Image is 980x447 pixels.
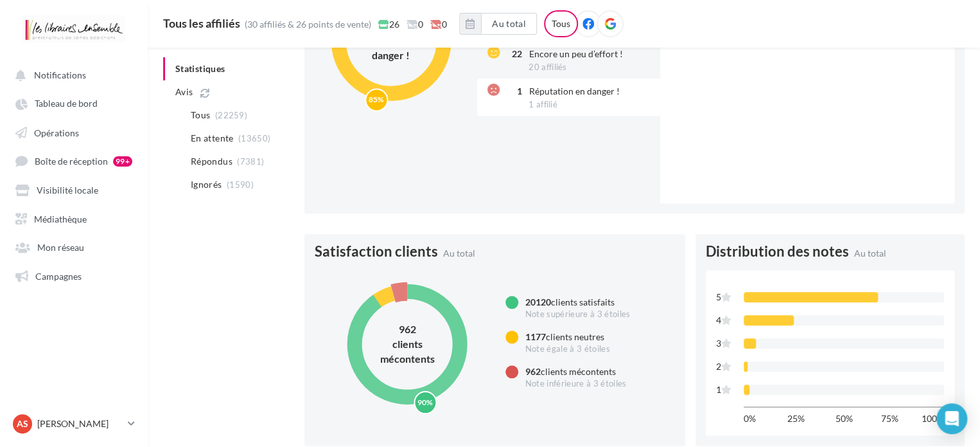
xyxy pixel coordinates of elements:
[191,132,234,145] span: En attente
[507,48,522,60] div: 22
[544,10,578,37] div: Tous
[315,244,438,259] span: Satisfaction clients
[407,18,423,31] span: 0
[8,91,140,114] a: Tableau de bord
[163,17,240,29] div: Tous les affiliés
[191,178,222,191] span: Ignorés
[525,378,627,390] div: Note inférieure à 3 étoiles
[237,156,264,167] span: (7381)
[525,296,631,309] div: clients satisfaits
[35,156,108,167] span: Boîte de réception
[716,360,733,373] div: 2
[8,149,140,172] a: Boîte de réception 99+
[34,127,79,138] span: Opérations
[378,18,399,31] span: 26
[8,264,140,287] a: Campagnes
[35,270,82,281] span: Campagnes
[8,235,140,258] a: Mon réseau
[716,383,733,396] div: 1
[113,156,132,167] div: 99+
[34,213,87,224] span: Médiathèque
[369,336,446,366] div: clients mécontents
[507,85,522,98] div: 1
[35,98,98,109] span: Tableau de bord
[529,99,557,109] span: 1 affilié
[417,397,433,407] text: 90%
[459,13,537,35] button: Au total
[706,244,849,259] span: Distribution des notes
[238,133,270,143] span: (13650)
[227,179,254,190] span: (1590)
[369,322,446,337] div: 962
[716,337,733,350] div: 3
[37,417,123,430] p: [PERSON_NAME]
[191,155,232,168] span: Répondus
[525,296,551,307] span: 20120
[8,206,140,230] a: Médiathèque
[443,247,475,260] span: Au total
[894,412,944,425] div: 100%
[481,13,537,35] button: Au total
[525,309,631,320] div: Note supérieure à 3 étoiles
[744,412,794,425] div: 0%
[716,314,733,327] div: 4
[191,109,210,122] span: Tous
[525,366,541,377] span: 962
[245,18,371,31] div: (30 affiliés & 26 points de vente)
[17,417,28,430] span: AS
[8,120,140,143] a: Opérations
[787,412,805,425] span: 25%
[353,33,430,62] div: Réputation en danger !
[175,86,193,98] span: Avis
[529,86,620,96] span: Réputation en danger !
[37,185,98,196] span: Visibilité locale
[881,412,898,425] span: 75%
[8,178,140,201] a: Visibilité locale
[215,110,247,120] span: (22259)
[369,95,384,104] text: 85%
[525,343,610,355] div: Note égale à 3 étoiles
[936,403,967,434] div: Open Intercom Messenger
[529,48,623,59] span: Encore un peu d’effort !
[34,69,86,80] span: Notifications
[525,331,610,343] div: clients neutres
[8,63,135,86] button: Notifications
[37,242,84,253] span: Mon réseau
[854,247,886,260] span: Au total
[10,412,137,436] a: AS [PERSON_NAME]
[836,412,853,425] span: 50%
[525,365,627,378] div: clients mécontents
[529,62,567,72] span: 20 affiliés
[430,18,447,31] span: 0
[716,291,733,304] div: 5
[525,331,546,342] span: 1177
